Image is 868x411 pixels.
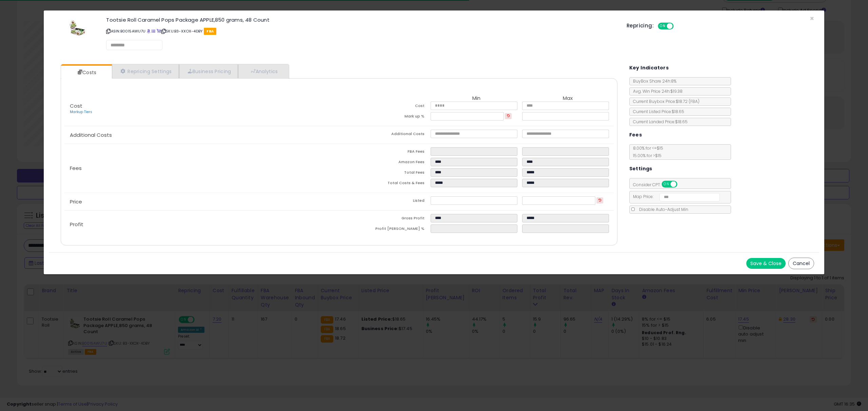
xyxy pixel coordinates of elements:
[662,181,671,187] span: ON
[658,23,667,29] span: ON
[636,207,688,212] span: Disable Auto-Adjust Min
[339,179,431,189] td: Total Costs & Fees
[689,99,699,104] span: ( FBA )
[676,99,699,104] span: $18.72
[630,182,686,188] span: Consider CPT:
[630,194,720,199] span: Map Price:
[112,64,179,78] a: Repricing Settings
[204,28,216,35] span: FBA
[64,199,339,204] p: Price
[676,181,687,187] span: OFF
[339,158,431,168] td: Amazon Fees
[67,17,88,38] img: 511EPGIF9aL._SL60_.jpg
[810,14,814,23] span: ×
[339,224,431,235] td: Profit [PERSON_NAME] %
[339,130,431,140] td: Additional Costs
[746,258,786,269] button: Save & Close
[61,66,111,79] a: Costs
[629,165,652,173] h5: Settings
[64,103,339,115] p: Cost
[106,17,616,22] h3: Tootsie Roll Caramel Pops Package APPLE,850 grams, 48 Count
[788,258,814,269] button: Cancel
[630,78,676,84] span: BuyBox Share 24h: 8%
[673,23,684,29] span: OFF
[152,28,155,34] a: All offer listings
[179,64,238,78] a: Business Pricing
[630,145,663,158] span: 8.00 % for <= $15
[157,28,160,34] a: Your listing only
[630,99,699,104] span: Current Buybox Price:
[70,109,92,114] a: Markup Tiers
[629,64,669,72] h5: Key Indicators
[339,214,431,224] td: Gross Profit
[627,23,654,28] h5: Repricing:
[431,95,522,102] th: Min
[522,95,614,102] th: Max
[64,132,339,138] p: Additional Costs
[339,168,431,179] td: Total Fees
[238,64,288,78] a: Analytics
[630,109,684,114] span: Current Listed Price: $18.65
[64,166,339,171] p: Fees
[147,28,151,34] a: BuyBox page
[630,153,662,158] span: 15.00 % for > $15
[339,112,431,123] td: Mark up %
[630,88,683,94] span: Avg. Win Price 24h: $19.38
[339,102,431,112] td: Cost
[630,119,688,125] span: Current Landed Price: $18.65
[106,26,616,37] p: ASIN: B0015AWU7U | SKU: B3-XXOX-4DBY
[339,196,431,207] td: Listed
[629,131,642,139] h5: Fees
[339,147,431,158] td: FBA Fees
[64,222,339,227] p: Profit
